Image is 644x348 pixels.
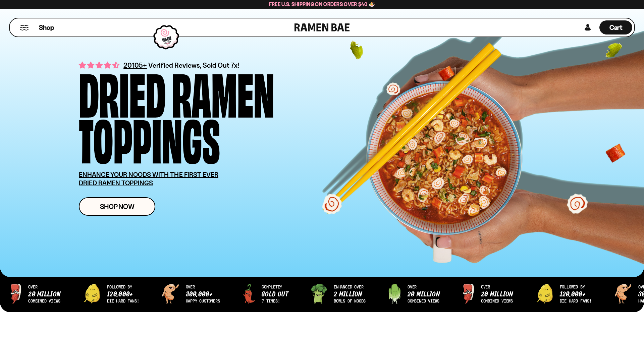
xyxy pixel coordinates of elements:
span: Shop Now [100,203,135,210]
a: Cart [599,18,632,37]
div: Dried [79,69,166,115]
span: Cart [609,23,623,31]
a: Shop [39,20,54,34]
span: Free U.S. Shipping on Orders over $40 🍜 [269,1,375,7]
u: ENHANCE YOUR NOODS WITH THE FIRST EVER DRIED RAMEN TOPPINGS [79,170,218,187]
div: Ramen [172,69,274,115]
button: Mobile Menu Trigger [20,25,29,30]
span: Shop [39,23,54,32]
a: Shop Now [79,197,155,216]
div: Toppings [79,115,220,160]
